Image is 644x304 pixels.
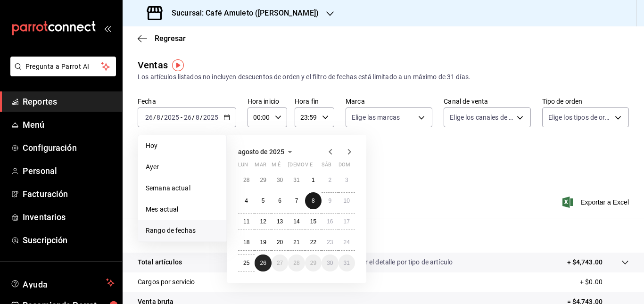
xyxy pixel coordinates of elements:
[344,218,350,225] abbr: 17 de agosto de 2025
[138,277,195,287] p: Cargos por servicio
[322,162,331,172] abbr: sábado
[344,239,350,246] abbr: 24 de agosto de 2025
[293,177,299,183] abbr: 31 de julio de 2025
[305,234,322,251] button: 22 de agosto de 2025
[238,192,255,209] button: 4 de agosto de 2025
[346,98,432,105] label: Marca
[203,114,219,121] input: ----
[293,239,299,246] abbr: 21 de agosto de 2025
[138,58,168,72] div: Ventas
[339,172,355,189] button: 3 de agosto de 2025
[195,114,200,121] input: --
[260,177,266,183] abbr: 29 de julio de 2025
[288,162,344,172] abbr: jueves
[322,213,338,230] button: 16 de agosto de 2025
[192,114,195,121] span: /
[339,162,350,172] abbr: domingo
[272,213,288,230] button: 13 de agosto de 2025
[288,234,305,251] button: 21 de agosto de 2025
[542,98,629,105] label: Tipo de orden
[161,114,164,121] span: /
[23,211,115,223] span: Inventarios
[322,255,338,271] button: 30 de agosto de 2025
[238,172,255,189] button: 28 de julio de 2025
[327,260,333,266] abbr: 30 de agosto de 2025
[238,162,248,172] abbr: lunes
[328,197,331,204] abbr: 9 de agosto de 2025
[322,172,338,189] button: 2 de agosto de 2025
[245,197,248,204] abbr: 4 de agosto de 2025
[23,188,115,200] span: Facturación
[23,118,115,131] span: Menú
[238,146,296,157] button: agosto de 2025
[310,218,316,225] abbr: 15 de agosto de 2025
[305,172,322,189] button: 1 de agosto de 2025
[146,183,219,193] span: Semana actual
[260,260,266,266] abbr: 26 de agosto de 2025
[339,255,355,271] button: 31 de agosto de 2025
[548,113,611,122] span: Elige los tipos de orden
[564,197,629,208] button: Exportar a Excel
[295,98,334,105] label: Hora fin
[255,213,271,230] button: 12 de agosto de 2025
[310,260,316,266] abbr: 29 de agosto de 2025
[260,239,266,246] abbr: 19 de agosto de 2025
[344,197,350,204] abbr: 10 de agosto de 2025
[23,234,115,246] span: Suscripción
[327,239,333,246] abbr: 23 de agosto de 2025
[238,255,255,271] button: 25 de agosto de 2025
[146,162,219,172] span: Ayer
[181,114,182,121] span: -
[322,234,338,251] button: 23 de agosto de 2025
[23,277,102,288] span: Ayuda
[352,113,400,122] span: Elige las marcas
[156,114,161,121] input: --
[295,197,298,204] abbr: 7 de agosto de 2025
[272,255,288,271] button: 27 de agosto de 2025
[243,239,249,246] abbr: 18 de agosto de 2025
[272,172,288,189] button: 30 de julio de 2025
[200,114,203,121] span: /
[322,192,338,209] button: 9 de agosto de 2025
[138,98,236,105] label: Fecha
[172,59,184,71] button: Tooltip marker
[312,197,315,204] abbr: 8 de agosto de 2025
[23,95,115,108] span: Reportes
[272,162,281,172] abbr: miércoles
[328,177,331,183] abbr: 2 de agosto de 2025
[277,177,283,183] abbr: 30 de julio de 2025
[288,213,305,230] button: 14 de agosto de 2025
[238,213,255,230] button: 11 de agosto de 2025
[164,114,180,121] input: ----
[339,192,355,209] button: 10 de agosto de 2025
[255,162,266,172] abbr: martes
[293,218,299,225] abbr: 14 de agosto de 2025
[146,226,219,236] span: Rango de fechas
[339,234,355,251] button: 24 de agosto de 2025
[262,197,265,204] abbr: 5 de agosto de 2025
[345,177,348,183] abbr: 3 de agosto de 2025
[255,192,271,209] button: 5 de agosto de 2025
[305,255,322,271] button: 29 de agosto de 2025
[305,213,322,230] button: 15 de agosto de 2025
[327,218,333,225] abbr: 16 de agosto de 2025
[25,62,101,72] span: Pregunta a Parrot AI
[255,255,271,271] button: 26 de agosto de 2025
[243,260,249,266] abbr: 25 de agosto de 2025
[153,114,156,121] span: /
[293,260,299,266] abbr: 28 de agosto de 2025
[277,218,283,225] abbr: 13 de agosto de 2025
[243,218,249,225] abbr: 11 de agosto de 2025
[305,192,322,209] button: 8 de agosto de 2025
[23,141,115,154] span: Configuración
[138,72,629,82] div: Los artículos listados no incluyen descuentos de orden y el filtro de fechas está limitado a un m...
[444,98,530,105] label: Canal de venta
[255,234,271,251] button: 19 de agosto de 2025
[567,257,603,267] p: + $4,743.00
[450,113,513,122] span: Elige los canales de venta
[248,98,287,105] label: Hora inicio
[10,57,116,76] button: Pregunta a Parrot AI
[260,218,266,225] abbr: 12 de agosto de 2025
[288,172,305,189] button: 31 de julio de 2025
